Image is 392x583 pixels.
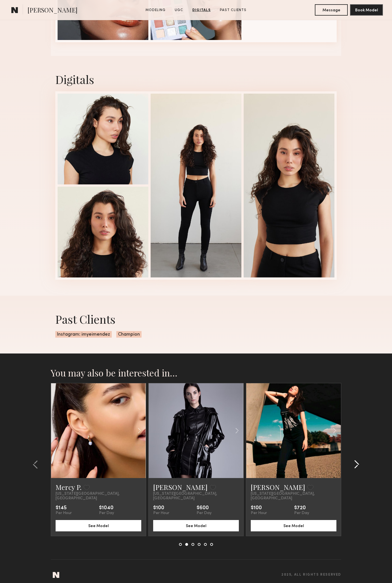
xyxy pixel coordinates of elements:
[56,483,81,492] a: Mercy P.
[153,511,169,515] div: Per Hour
[153,520,239,531] button: See Model
[251,523,336,528] a: See Model
[251,520,336,531] button: See Model
[251,511,267,515] div: Per Hour
[153,523,239,528] a: See Model
[116,331,142,338] span: Champion
[153,505,169,511] div: $100
[143,8,168,13] a: Modeling
[197,511,212,515] div: Per Day
[294,511,309,515] div: Per Day
[197,505,212,511] div: $600
[251,483,305,492] a: [PERSON_NAME]
[56,492,141,501] span: [US_STATE][GEOGRAPHIC_DATA], [GEOGRAPHIC_DATA]
[99,511,114,515] div: Per Day
[251,492,336,501] span: [US_STATE][GEOGRAPHIC_DATA], [GEOGRAPHIC_DATA]
[218,8,249,13] a: Past Clients
[56,520,141,531] button: See Model
[190,8,213,13] a: Digitals
[56,505,72,511] div: $145
[294,505,309,511] div: $720
[55,72,337,87] div: Digitals
[350,4,383,16] button: Book Model
[315,4,348,16] button: Message
[153,492,239,501] span: [US_STATE][GEOGRAPHIC_DATA], [GEOGRAPHIC_DATA]
[56,523,141,528] a: See Model
[56,511,72,515] div: Per Hour
[55,312,337,327] div: Past Clients
[99,505,114,511] div: $1040
[51,367,341,378] h2: You may also be interested in…
[172,8,186,13] a: UGC
[350,7,383,12] a: Book Model
[251,505,267,511] div: $100
[153,483,208,492] a: [PERSON_NAME]
[28,6,77,16] span: [PERSON_NAME]
[55,331,112,338] span: Instagram: imyeimendez
[281,573,341,577] span: 2025, all rights reserved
